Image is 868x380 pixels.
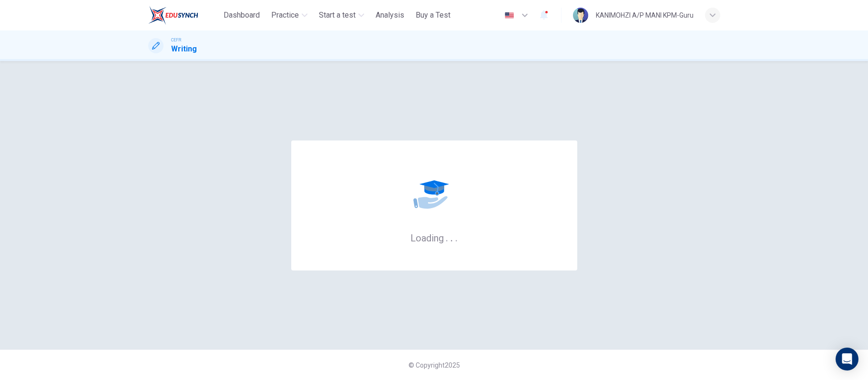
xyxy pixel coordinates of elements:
[450,229,453,245] h6: .
[596,10,694,21] div: KANIMOHZI A/P MANI KPM-Guru
[412,7,454,24] button: Buy a Test
[267,7,311,24] button: Practice
[220,7,264,24] button: Dashboard
[148,6,220,25] a: ELTC logo
[455,229,458,245] h6: .
[573,8,588,23] img: Profile picture
[224,10,260,21] span: Dashboard
[503,12,515,19] img: en
[148,6,198,25] img: ELTC logo
[372,7,408,24] button: Analysis
[836,348,858,370] div: Open Intercom Messenger
[410,231,458,244] h6: Loading
[171,37,181,43] span: CEFR
[319,10,356,21] span: Start a test
[271,10,299,21] span: Practice
[408,361,460,369] span: © Copyright 2025
[416,10,450,21] span: Buy a Test
[171,43,197,55] h1: Writing
[445,229,449,245] h6: .
[315,7,368,24] button: Start a test
[376,10,404,21] span: Analysis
